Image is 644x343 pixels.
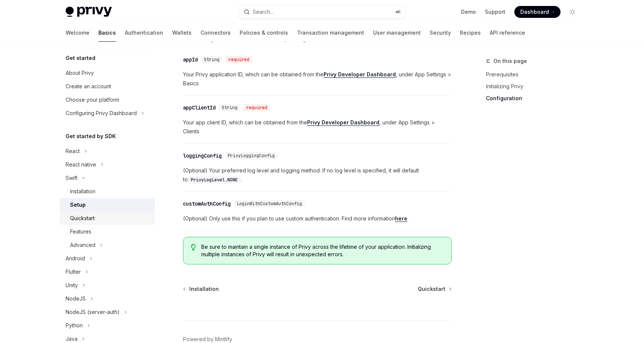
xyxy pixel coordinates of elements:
span: On this page [493,57,527,66]
a: Features [60,225,155,238]
h5: Get started by SDK [66,132,116,141]
a: Quickstart [60,212,155,225]
span: (Optional) Your preferred log level and logging method. If no log level is specified, it will def... [183,166,452,184]
a: Create an account [60,80,155,93]
a: Quickstart [418,285,451,293]
span: Be sure to maintain a single instance of Privy across the lifetime of your application. Initializ... [201,243,444,258]
div: Configuring Privy Dashboard [66,109,137,118]
div: Android [66,254,85,263]
a: Authentication [125,24,163,42]
div: Python [66,321,83,330]
span: String [204,57,220,63]
img: light logo [66,7,112,17]
a: Policies & controls [240,24,288,42]
div: NodeJS [66,294,86,303]
svg: Tip [191,244,196,251]
span: Quickstart [418,285,445,293]
a: Prerequisites [486,69,584,80]
button: Search...⌘K [239,5,405,19]
a: Transaction management [297,24,364,42]
a: Configuration [486,92,584,104]
a: Wallets [172,24,192,42]
span: PrivyLoggingConfig [228,153,275,159]
div: Quickstart [70,214,95,223]
a: Welcome [66,24,89,42]
a: Recipes [460,24,481,42]
span: LoginWithCustomAuthConfig [237,201,302,207]
div: appId [183,56,198,63]
button: Toggle dark mode [566,6,578,18]
a: Privy Developer Dashboard [307,119,379,126]
a: About Privy [60,66,155,80]
a: Installation [184,285,219,293]
span: Your Privy application ID, which can be obtained from the , under App Settings > Basics [183,70,452,88]
a: Security [430,24,451,42]
div: Flutter [66,267,81,276]
a: Powered by Mintlify [183,336,232,343]
h5: Get started [66,54,95,63]
div: required [225,56,252,63]
div: Advanced [70,241,95,250]
a: Support [485,8,505,16]
a: Basics [98,24,116,42]
span: Installation [189,285,219,293]
div: required [243,104,270,111]
a: Initializing Privy [486,80,584,92]
div: Create an account [66,82,111,91]
span: (Optional) Only use this if you plan to use custom authentication. Find more information . [183,214,452,223]
a: Choose your platform [60,93,155,107]
a: API reference [490,24,525,42]
div: loggingConfig [183,152,222,159]
div: Features [70,227,91,236]
div: customAuthConfig [183,200,231,207]
div: Unity [66,281,78,290]
span: String [222,105,237,111]
div: appClientId [183,104,216,111]
a: User management [373,24,421,42]
div: Setup [70,200,86,209]
span: Your app client ID, which can be obtained from the , under App Settings > Clients [183,118,452,136]
a: Demo [461,8,476,16]
span: ⌘ K [395,9,401,15]
div: Search... [253,7,274,16]
div: React native [66,160,96,169]
a: Connectors [201,24,231,42]
a: Setup [60,198,155,212]
span: Dashboard [520,8,549,16]
div: React [66,147,80,156]
a: here [395,215,407,222]
a: Dashboard [514,6,561,18]
a: Installation [60,185,155,198]
div: Swift [66,174,78,182]
div: About Privy [66,69,94,77]
code: PrivyLogLevel.NONE [188,176,241,184]
a: Privy Developer Dashboard [323,71,396,78]
div: NodeJS (server-auth) [66,308,120,317]
div: Installation [70,187,95,196]
div: Choose your platform [66,95,119,104]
